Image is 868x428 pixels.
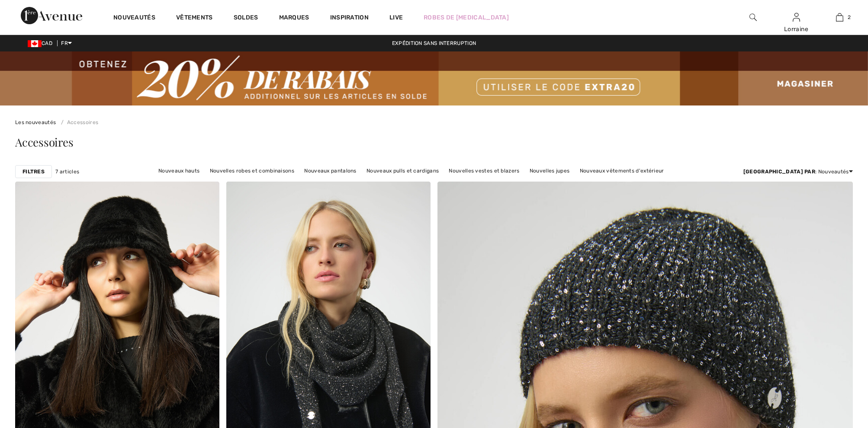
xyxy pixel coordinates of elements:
[300,165,360,176] a: Nouveaux pantalons
[444,165,524,176] a: Nouvelles vestes et blazers
[279,14,309,23] a: Marques
[15,119,56,125] a: Les nouveautés
[775,25,817,34] div: Lorraine
[28,40,56,46] span: CAD
[330,14,369,23] span: Inspiration
[15,134,74,150] span: Accessoires
[154,165,204,176] a: Nouveaux hauts
[21,7,82,24] img: 1ère Avenue
[389,13,403,22] a: Live
[818,12,861,22] a: 2
[793,12,800,22] img: Mes infos
[58,119,99,125] a: Accessoires
[234,14,258,23] a: Soldes
[743,169,815,175] strong: [GEOGRAPHIC_DATA] par
[113,14,155,23] a: Nouveautés
[23,168,45,176] strong: Filtres
[61,40,72,46] span: FR
[743,168,853,176] div: : Nouveautés
[28,40,42,47] img: Canadian Dollar
[424,13,509,22] a: Robes de [MEDICAL_DATA]
[848,13,851,21] span: 2
[575,165,669,176] a: Nouveaux vêtements d'extérieur
[206,165,299,176] a: Nouvelles robes et combinaisons
[793,13,800,21] a: Se connecter
[55,168,79,176] span: 7 articles
[362,165,443,176] a: Nouveaux pulls et cardigans
[176,14,213,23] a: Vêtements
[836,12,843,22] img: Mon panier
[525,165,574,176] a: Nouvelles jupes
[749,12,757,22] img: recherche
